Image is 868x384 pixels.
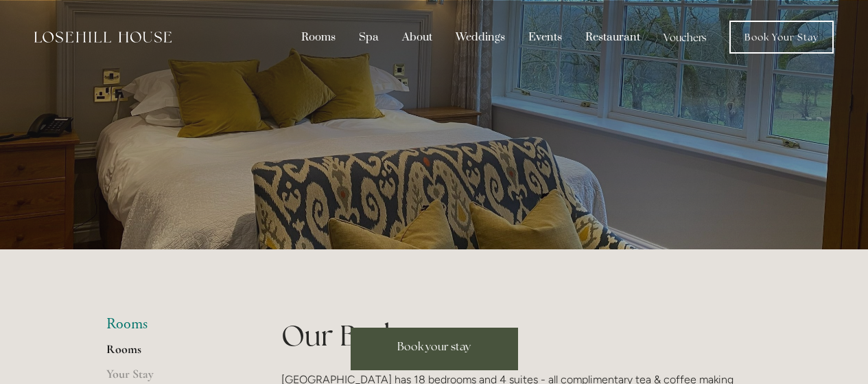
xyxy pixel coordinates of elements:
[445,24,515,50] div: Weddings
[729,21,834,54] a: Book Your Stay
[281,315,762,356] h1: Our Bedrooms
[575,24,650,50] div: Restaurant
[349,24,389,50] div: Spa
[106,315,237,333] li: Rooms
[291,24,346,50] div: Rooms
[34,32,172,43] img: Losehill House
[653,24,717,50] a: Vouchers
[351,328,518,370] a: Book your stay
[518,24,572,50] div: Events
[392,24,443,50] div: About
[397,339,471,354] span: Book your stay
